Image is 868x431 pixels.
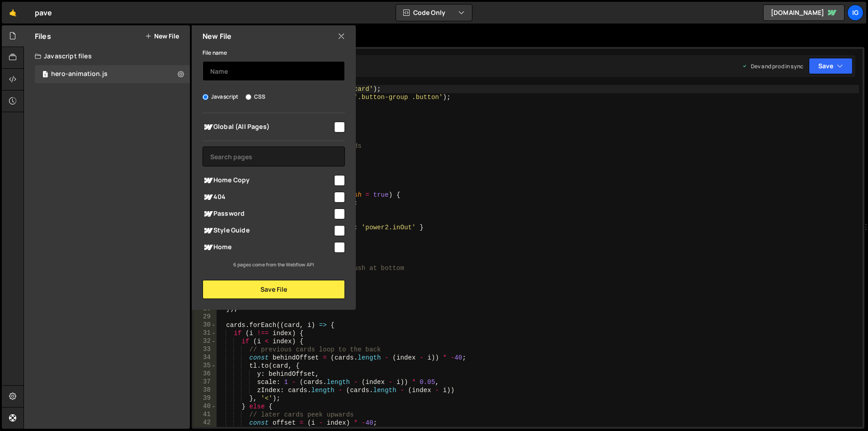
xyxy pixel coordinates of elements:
[193,378,217,386] div: 37
[35,65,190,83] div: 16663/45449.js
[35,7,52,18] div: pave
[245,92,265,101] label: CSS
[203,147,345,166] input: Search pages
[203,92,239,101] label: Javascript
[847,5,863,21] a: ig
[193,403,217,411] div: 40
[35,31,51,41] h2: Files
[2,2,24,24] a: 🤙
[203,48,227,57] label: File name
[193,386,217,394] div: 38
[24,47,190,65] div: Javascript files
[193,346,217,354] div: 33
[203,208,333,219] span: Password
[51,70,108,78] div: hero-animation.js
[203,192,333,203] span: 404
[245,94,251,100] input: CSS
[193,370,217,378] div: 36
[203,61,345,81] input: Name
[193,394,217,403] div: 39
[203,31,231,41] h2: New File
[203,122,333,133] span: Global (All Pages)
[763,5,844,21] a: [DOMAIN_NAME]
[233,261,314,268] small: 6 pages come from the Webflow API
[193,411,217,419] div: 41
[203,94,208,100] input: Javascript
[193,329,217,337] div: 31
[193,354,217,362] div: 34
[203,175,333,186] span: Home Copy
[193,321,217,329] div: 30
[193,419,217,427] div: 42
[203,280,345,299] button: Save File
[42,71,48,79] span: 1
[193,313,217,321] div: 29
[809,58,853,74] button: Save
[203,225,333,236] span: Style Guide
[203,242,333,253] span: Home
[193,337,217,346] div: 32
[742,62,803,70] div: Dev and prod in sync
[145,33,179,40] button: New File
[193,362,217,370] div: 35
[396,5,472,21] button: Code Only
